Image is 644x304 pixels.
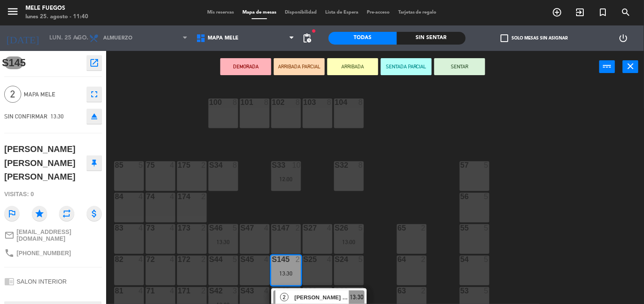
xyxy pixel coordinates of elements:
div: 4 [264,224,269,232]
div: 102 [272,99,273,106]
i: power_input [602,61,613,71]
div: S143 [272,287,273,295]
div: 3 [233,287,238,295]
div: S43 [241,287,241,295]
div: S25 [304,256,304,263]
div: 4 [170,256,175,263]
div: 2 [201,287,206,295]
div: 4 [138,193,143,200]
span: [PHONE_NUMBER] [17,250,71,256]
i: repeat [59,206,74,221]
div: 5 [233,224,238,232]
span: [PERSON_NAME] [PERSON_NAME] [PERSON_NAME] [295,293,349,302]
div: 4 [138,256,143,263]
div: 8 [233,99,238,106]
div: 2 [421,256,426,263]
i: fullscreen [89,89,99,99]
div: 63 [398,287,398,295]
i: search [621,7,631,17]
i: open_in_new [89,58,99,68]
div: 71 [146,287,147,295]
span: Mis reservas [203,10,238,15]
div: 75 [146,161,147,169]
label: Solo mesas sin asignar [501,34,568,42]
i: star [32,206,47,221]
span: MAPA MELE [24,90,82,99]
div: 5 [484,256,489,263]
div: 4 [138,287,143,295]
div: S44 [209,256,210,263]
i: power_settings_new [619,33,629,43]
i: mail_outline [4,230,14,240]
span: check_box_outline_blank [501,34,508,42]
span: Pre-acceso [363,10,394,15]
div: 64 [398,256,398,263]
div: 74 [146,193,147,200]
i: arrow_drop_down [73,33,83,43]
span: Tarjetas de regalo [394,10,441,15]
div: 4 [170,193,175,200]
div: 5 [484,193,489,200]
span: S145 [4,56,23,69]
div: 8 [233,161,238,169]
div: 2 [295,256,301,263]
div: 4 [327,256,332,263]
div: 171 [178,287,178,295]
span: Mapa de mesas [238,10,281,15]
button: menu [6,5,19,21]
span: 13:30 [350,292,363,302]
span: 2 [4,86,21,103]
div: 4 [170,161,175,169]
div: 8 [327,99,332,106]
div: 56 [461,193,461,200]
div: 4 [327,287,332,295]
div: 5 [358,256,363,263]
i: phone [4,248,14,258]
div: 73 [146,224,147,232]
button: close [623,60,638,73]
span: SIN CONFIRMAR [4,113,48,120]
div: [PERSON_NAME] [PERSON_NAME] [PERSON_NAME] [4,142,87,184]
div: 2 [295,287,301,295]
div: 2 [201,224,206,232]
i: chrome_reader_mode [4,276,14,287]
div: 5 [233,256,238,263]
div: 65 [398,224,398,232]
div: 53 [461,287,461,295]
div: 4 [170,224,175,232]
div: 13:30 [208,239,238,245]
div: 54 [461,256,461,263]
button: SENTAR [434,58,485,75]
div: 55 [461,224,461,232]
div: 8 [358,161,363,169]
span: Lista de Espera [321,10,363,15]
span: MAPA MELE [208,35,239,41]
div: 103 [304,99,304,106]
span: pending_actions [302,33,312,43]
span: 2 [280,293,289,301]
button: DEMORADA [220,58,271,75]
div: 2 [201,161,206,169]
div: 4 [170,287,175,295]
i: menu [6,5,19,18]
div: 10 [292,161,301,169]
div: 4 [327,224,332,232]
div: 173 [178,224,178,232]
div: 8 [295,99,301,106]
div: 175 [178,161,178,169]
div: 5 [358,224,363,232]
div: 2 [421,287,426,295]
div: Sin sentar [397,32,466,45]
span: fiber_manual_record [312,28,317,34]
button: open_in_new [87,55,102,70]
div: 5 [484,287,489,295]
i: add_circle_outline [552,7,562,17]
div: 8 [358,99,363,106]
div: lunes 25. agosto - 11:40 [25,13,88,21]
